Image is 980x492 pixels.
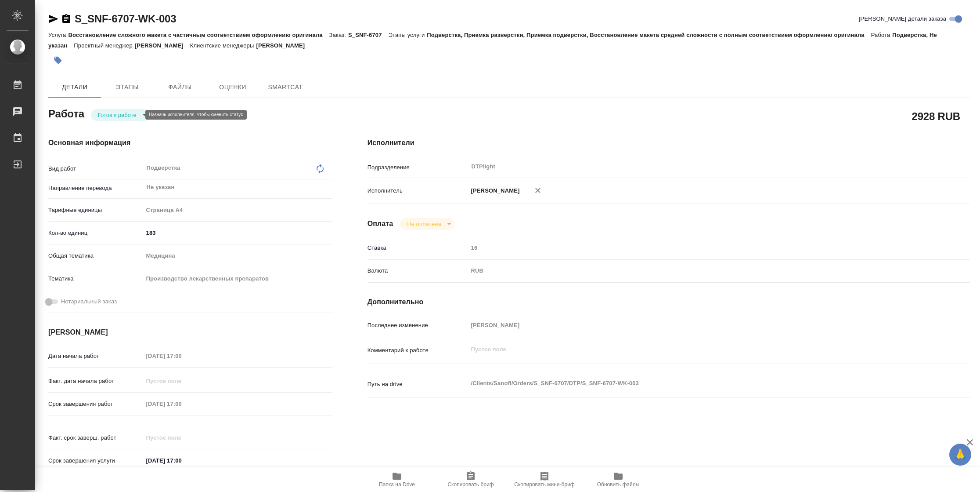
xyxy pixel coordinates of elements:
span: [PERSON_NAME] детали заказа [859,15,946,23]
span: Обновить файлы [597,481,640,488]
span: Оценки [212,82,254,93]
span: Скопировать бриф [447,481,494,488]
div: RUB [468,263,920,278]
input: Пустое поле [143,350,220,362]
p: Исполнитель [367,186,468,195]
span: Детали [54,82,96,93]
p: Направление перевода [48,184,143,193]
span: Файлы [159,82,201,93]
h2: 2928 RUB [912,109,960,124]
span: SmartCat [264,82,306,93]
div: Производство лекарственных препаратов [143,271,332,286]
span: Этапы [106,82,148,93]
p: Этапы услуги [389,32,427,38]
p: Восстановление сложного макета с частичным соответствием оформлению оригинала [68,32,329,38]
input: Пустое поле [143,375,220,387]
p: Подразделение [367,163,468,172]
span: Скопировать мини-бриф [514,481,574,488]
input: ✎ Введи что-нибудь [143,454,220,467]
p: Заказ: [329,32,348,38]
p: Факт. дата начала работ [48,377,143,386]
button: 🙏 [949,444,971,466]
input: Пустое поле [468,319,920,332]
p: [PERSON_NAME] [468,186,520,195]
p: Комментарий к работе [367,346,468,355]
button: Скопировать мини-бриф [508,467,581,492]
p: Клиентские менеджеры [190,42,256,49]
p: Дата начала работ [48,352,143,361]
p: [PERSON_NAME] [135,42,190,49]
h4: Оплата [367,219,393,229]
p: Тарифные единицы [48,206,143,215]
p: Проектный менеджер [74,42,134,49]
input: Пустое поле [143,397,220,410]
p: Общая тематика [48,251,143,260]
p: Путь на drive [367,380,468,389]
textarea: /Clients/Sanofi/Orders/S_SNF-6707/DTP/S_SNF-6707-WK-003 [468,376,920,391]
button: Удалить исполнителя [528,181,548,200]
input: ✎ Введи что-нибудь [143,226,332,239]
h4: [PERSON_NAME] [48,327,332,338]
p: Ставка [367,244,468,252]
div: Готов к работе [91,109,150,121]
p: Факт. срок заверш. работ [48,434,143,442]
span: Папка на Drive [379,481,415,488]
p: Работа [871,32,893,38]
p: Подверстка, Приемка разверстки, Приемка подверстки, Восстановление макета средней сложности с пол... [427,32,871,38]
button: Готов к работе [95,111,139,119]
p: Вид работ [48,164,143,173]
button: Папка на Drive [360,467,434,492]
div: Медицина [143,248,332,263]
p: Тематика [48,274,143,283]
div: Готов к работе [400,218,454,230]
p: S_SNF-6707 [348,32,389,38]
button: Обновить файлы [581,467,655,492]
button: Скопировать ссылку [61,14,72,24]
p: Кол-во единиц [48,229,143,237]
p: Срок завершения услуги [48,456,143,465]
button: Скопировать бриф [434,467,508,492]
p: Последнее изменение [367,321,468,330]
p: Услуга [48,32,68,38]
p: [PERSON_NAME] [256,42,311,49]
h2: Работа [48,105,84,121]
div: Страница А4 [143,203,332,218]
h4: Дополнительно [367,297,970,307]
button: Не оплачена [404,220,443,228]
a: S_SNF-6707-WK-003 [75,13,176,25]
input: Пустое поле [468,241,920,254]
p: Валюта [367,266,468,275]
button: Добавить тэг [48,51,68,70]
button: Скопировать ссылку для ЯМессенджера [48,14,59,24]
h4: Основная информация [48,138,332,148]
input: Пустое поле [143,431,220,444]
p: Срок завершения работ [48,400,143,408]
span: 🙏 [953,445,968,464]
span: Нотариальный заказ [61,297,117,306]
h4: Исполнители [367,138,970,148]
